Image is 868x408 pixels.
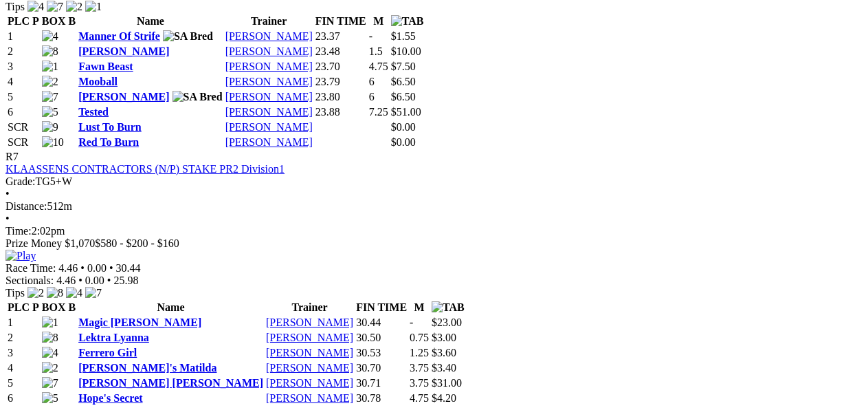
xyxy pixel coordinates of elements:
a: [PERSON_NAME] [266,377,353,389]
img: 2 [66,1,82,13]
div: 2:02pm [5,225,863,237]
span: $31.00 [432,377,462,389]
th: M [409,301,430,314]
span: $4.20 [432,392,456,404]
span: 0.00 [87,262,107,274]
td: 5 [7,376,40,390]
span: BOX [42,301,66,313]
a: [PERSON_NAME] [266,347,353,358]
img: 4 [42,30,58,43]
span: $1.55 [391,30,416,42]
img: 4 [27,1,44,13]
span: Grade: [5,175,36,187]
a: [PERSON_NAME]'s Matilda [78,362,216,374]
th: Name [78,14,223,28]
span: PLC [8,15,30,27]
span: • [5,213,10,224]
span: $3.40 [432,362,456,374]
td: 23.37 [315,30,367,43]
a: Magic [PERSON_NAME] [78,316,201,328]
span: $10.00 [391,45,421,57]
text: 7.25 [369,106,388,118]
span: 30.44 [116,262,141,274]
img: 7 [42,377,58,389]
td: 30.44 [355,316,408,330]
span: $0.00 [391,136,416,148]
span: Tips [5,1,25,12]
td: 30.78 [355,391,408,405]
img: 10 [42,136,64,149]
span: • [5,188,10,200]
img: TAB [391,15,424,28]
td: 30.71 [355,376,408,390]
text: - [410,316,413,328]
text: 6 [369,76,375,87]
img: Play [5,250,36,262]
td: 23.70 [315,60,367,74]
a: [PERSON_NAME] [225,106,313,118]
text: 3.75 [410,362,429,374]
td: 2 [7,45,40,58]
a: [PERSON_NAME] [266,316,353,328]
a: [PERSON_NAME] [78,91,169,103]
th: Name [78,301,264,314]
td: 1 [7,316,40,330]
text: 0.75 [410,332,429,343]
img: 8 [42,332,58,344]
span: • [78,275,82,286]
span: Distance: [5,200,47,212]
a: [PERSON_NAME] [266,392,353,404]
div: Prize Money $1,070 [5,237,863,250]
a: Red To Burn [78,136,139,148]
span: P [32,301,39,313]
text: 6 [369,91,375,103]
td: 23.79 [315,75,367,89]
span: BOX [42,15,66,27]
img: SA Bred [173,91,223,103]
span: • [107,275,111,286]
text: 1.25 [410,347,429,358]
text: 4.75 [369,61,388,72]
a: KLAASSENS CONTRACTORS (N/P) STAKE PR2 Division1 [5,163,285,175]
img: 7 [42,91,58,103]
div: TG5+W [5,175,863,188]
td: 30.50 [355,331,408,345]
span: Time: [5,225,32,237]
span: 4.46 [58,262,78,274]
span: $23.00 [432,316,462,328]
a: Manner Of Strife [78,30,160,42]
text: 4.75 [410,392,429,404]
img: 8 [42,45,58,58]
a: [PERSON_NAME] [225,30,313,42]
img: 5 [42,106,58,118]
th: FIN TIME [355,301,408,314]
span: • [109,262,113,274]
a: Tested [78,106,109,118]
div: 512m [5,200,863,213]
img: TAB [432,301,465,314]
td: 23.88 [315,105,367,119]
img: 2 [42,362,58,374]
a: Mooball [78,76,118,87]
span: Race Time: [5,262,56,274]
span: $580 - $200 - $160 [95,237,179,249]
span: $51.00 [391,106,421,118]
a: [PERSON_NAME] [PERSON_NAME] [78,377,263,389]
span: $6.50 [391,76,416,87]
td: 3 [7,346,40,360]
img: 1 [42,316,58,329]
span: 25.98 [113,275,138,286]
th: Trainer [265,301,354,314]
a: [PERSON_NAME] [225,121,313,133]
span: $3.00 [432,332,456,343]
text: 3.75 [410,377,429,389]
th: M [368,14,389,28]
th: FIN TIME [315,14,367,28]
td: 5 [7,90,40,104]
td: 6 [7,391,40,405]
a: Fawn Beast [78,61,133,72]
span: B [68,15,76,27]
a: [PERSON_NAME] [78,45,169,57]
td: 2 [7,331,40,345]
span: $6.50 [391,91,416,103]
